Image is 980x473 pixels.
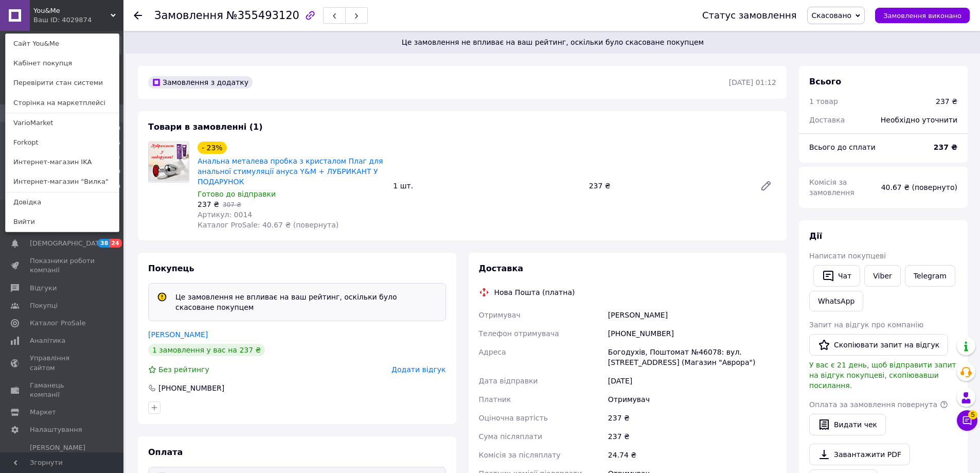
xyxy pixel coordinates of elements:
[149,142,189,182] img: Анальна металева пробка з кристалом Плаг для анальної стимуляції ануса Y&M + ЛУБРИКАНТ У ПОДАРУНОК
[756,176,776,196] a: Редагувати
[479,329,559,338] span: Телефон отримувача
[729,78,776,86] time: [DATE] 01:12
[936,96,957,107] div: 237 ₴
[809,97,838,106] span: 1 товар
[479,311,521,319] span: Отримувач
[934,143,957,151] b: 237 ₴
[606,324,778,343] div: [PHONE_NUMBER]
[606,343,778,372] div: Богодухів, Поштомат №46078: вул. [STREET_ADDRESS] (Магазин "Аврора")
[479,377,538,385] span: Дата відправки
[198,190,276,198] span: Готово до відправки
[138,37,968,47] span: Це замовлення не впливає на ваш рейтинг, оскільки було скасоване покупцем
[606,306,778,324] div: [PERSON_NAME]
[809,321,923,329] span: Запит на відгук про компанію
[6,133,119,152] a: Forkopt
[198,211,252,219] span: Артикул: 0014
[6,34,119,54] a: Сайт You&Me
[479,395,511,404] span: Платник
[809,143,876,151] span: Всього до сплати
[30,354,95,372] span: Управління сайтом
[479,414,548,422] span: Оціночна вартість
[33,6,111,15] span: You&Me
[30,301,58,310] span: Покупці
[110,239,121,248] span: 24
[30,256,95,275] span: Показники роботи компанії
[606,409,778,427] div: 237 ₴
[809,116,845,124] span: Доставка
[875,8,970,23] button: Замовлення виконано
[479,264,524,273] span: Доставка
[809,444,910,465] a: Завантажити PDF
[223,201,241,208] span: 307 ₴
[968,410,977,419] span: 5
[813,265,860,287] button: Чат
[30,381,95,399] span: Гаманець компанії
[148,76,253,89] div: Замовлення з додатку
[809,334,948,356] button: Скопіювати запит на відгук
[30,408,56,417] span: Маркет
[606,390,778,409] div: Отримувач
[30,239,106,248] span: [DEMOGRAPHIC_DATA]
[809,252,886,260] span: Написати покупцеві
[148,330,208,339] a: [PERSON_NAME]
[606,446,778,464] div: 24.74 ₴
[6,192,119,212] a: Довідка
[809,400,937,409] span: Оплата за замовлення повернута
[171,292,441,312] div: Це замовлення не впливає на ваш рейтинг, оскільки було скасоване покупцем
[198,200,219,208] span: 237 ₴
[809,414,886,435] button: Видати чек
[198,142,227,154] div: - 23%
[6,172,119,191] a: Интернет-магазин "Вилка"
[809,361,956,390] span: У вас є 21 день, щоб відправити запит на відгук покупцеві, скопіювавши посилання.
[812,11,852,20] span: Скасовано
[154,9,223,22] span: Замовлення
[883,12,961,20] span: Замовлення виконано
[492,287,578,297] div: Нова Пошта (платна)
[30,336,65,345] span: Аналітика
[479,451,561,459] span: Комісія за післяплату
[226,9,299,22] span: №355493120
[479,432,543,441] span: Сума післяплати
[702,10,797,21] div: Статус замовлення
[30,425,82,434] span: Налаштування
[6,212,119,232] a: Вийти
[6,113,119,133] a: VarioMarket
[875,109,964,131] div: Необхідно уточнити
[6,152,119,172] a: Интернет-магазин IKA
[606,427,778,446] div: 237 ₴
[957,410,977,431] button: Чат з покупцем5
[881,183,957,191] span: 40.67 ₴ (повернуто)
[585,179,752,193] div: 237 ₴
[198,157,383,186] a: Анальна металева пробка з кристалом Плаг для анальної стимуляції ануса Y&M + ЛУБРИКАНТ У ПОДАРУНОК
[157,383,225,393] div: [PHONE_NUMBER]
[33,15,77,25] div: Ваш ID: 4029874
[905,265,955,287] a: Telegram
[6,73,119,93] a: Перевірити стан системи
[389,179,584,193] div: 1 шт.
[148,122,263,132] span: Товари в замовленні (1)
[479,348,506,356] span: Адреса
[148,264,194,273] span: Покупець
[134,10,142,21] div: Повернутися назад
[809,178,854,197] span: Комісія за замовлення
[30,443,95,471] span: [PERSON_NAME] та рахунки
[158,365,209,374] span: Без рейтингу
[148,344,265,356] div: 1 замовлення у вас на 237 ₴
[148,447,183,457] span: Оплата
[809,231,822,241] span: Дії
[30,284,57,293] span: Відгуки
[6,93,119,113] a: Сторінка на маркетплейсі
[98,239,110,248] span: 38
[6,54,119,73] a: Кабінет покупця
[198,221,338,229] span: Каталог ProSale: 40.67 ₴ (повернута)
[809,291,863,311] a: WhatsApp
[606,372,778,390] div: [DATE]
[864,265,900,287] a: Viber
[30,319,85,328] span: Каталог ProSale
[809,77,841,86] span: Всього
[391,365,446,374] span: Додати відгук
